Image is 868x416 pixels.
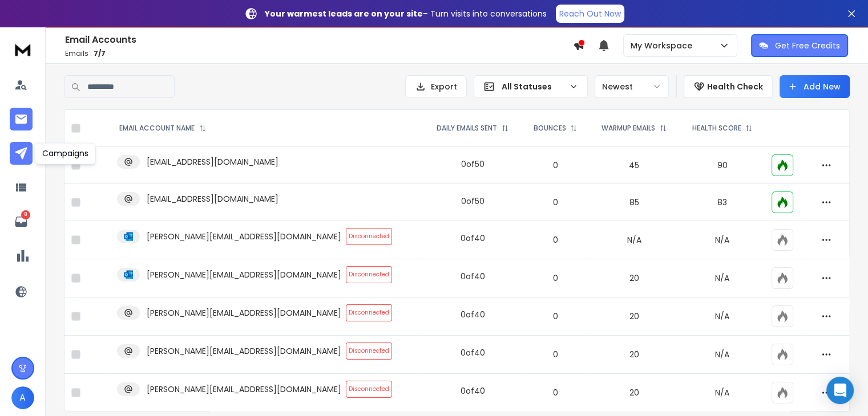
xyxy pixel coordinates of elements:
[346,342,392,360] span: Disconnected
[461,233,485,244] div: 0 of 40
[265,8,423,19] strong: Your warmest leads are on your site
[589,221,679,259] td: N/A
[528,160,582,171] p: 0
[65,49,573,58] p: Emails :
[346,228,392,245] span: Disconnected
[528,349,582,360] p: 0
[21,210,30,219] p: 8
[405,75,467,98] button: Export
[687,387,758,398] p: N/A
[11,386,34,409] button: A
[687,234,758,246] p: N/A
[528,197,582,208] p: 0
[461,158,485,170] div: 0 of 50
[707,81,763,92] p: Health Check
[687,311,758,322] p: N/A
[589,374,679,412] td: 20
[147,231,341,242] p: [PERSON_NAME][EMAIL_ADDRESS][DOMAIN_NAME]
[119,124,206,133] div: EMAIL ACCOUNT NAME
[631,40,697,51] p: My Workspace
[680,184,765,221] td: 83
[589,297,679,336] td: 20
[147,156,278,168] p: [EMAIL_ADDRESS][DOMAIN_NAME]
[528,272,582,284] p: 0
[346,304,392,321] span: Disconnected
[35,142,96,164] div: Campaigns
[528,234,582,246] p: 0
[687,349,758,360] p: N/A
[595,75,669,98] button: Newest
[437,124,497,133] p: DAILY EMAILS SENT
[687,272,758,284] p: N/A
[780,75,850,98] button: Add New
[147,345,341,357] p: [PERSON_NAME][EMAIL_ADDRESS][DOMAIN_NAME]
[94,48,106,58] span: 7 / 7
[601,124,655,133] p: WARMUP EMAILS
[461,385,485,397] div: 0 of 40
[684,75,773,98] button: Health Check
[11,39,34,60] img: logo
[147,307,341,319] p: [PERSON_NAME][EMAIL_ADDRESS][DOMAIN_NAME]
[589,184,679,221] td: 85
[461,271,485,282] div: 0 of 40
[265,8,547,19] p: – Turn visits into conversations
[346,266,392,283] span: Disconnected
[692,124,741,133] p: HEALTH SCORE
[680,147,765,184] td: 90
[589,259,679,297] td: 20
[461,347,485,358] div: 0 of 40
[589,147,679,184] td: 45
[556,5,624,23] a: Reach Out Now
[528,387,582,398] p: 0
[559,8,621,19] p: Reach Out Now
[147,384,341,395] p: [PERSON_NAME][EMAIL_ADDRESS][DOMAIN_NAME]
[528,311,582,322] p: 0
[461,309,485,320] div: 0 of 40
[461,195,485,207] div: 0 of 50
[10,210,33,233] a: 8
[751,34,848,57] button: Get Free Credits
[346,381,392,398] span: Disconnected
[147,193,278,205] p: [EMAIL_ADDRESS][DOMAIN_NAME]
[826,377,854,404] div: Open Intercom Messenger
[65,33,573,47] h1: Email Accounts
[775,40,840,51] p: Get Free Credits
[147,269,341,280] p: [PERSON_NAME][EMAIL_ADDRESS][DOMAIN_NAME]
[533,124,566,133] p: BOUNCES
[502,81,564,92] p: All Statuses
[589,336,679,374] td: 20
